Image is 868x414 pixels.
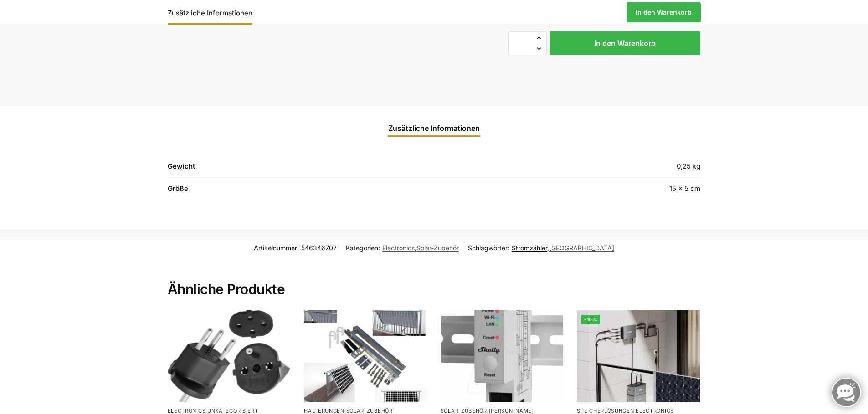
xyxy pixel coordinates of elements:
a: Halterungen [304,408,344,414]
span: Schlagwörter: , [468,243,614,253]
a: Electronics [168,408,206,414]
img: Balkonkraftwerk 890 Watt Solarmodulleistung mit 2kW/h Zendure Speicher [577,310,700,402]
th: Größe [168,178,534,200]
a: In den Warenkorb [627,2,701,22]
a: Electronics [636,408,674,414]
span: Increase quantity [531,32,546,44]
img: Halterung für 2 Photovoltaikmodule verstellbar [304,310,427,402]
img: Fixadapter mit Dichtung [168,310,291,402]
input: Produktmenge [508,31,531,55]
iframe: Sicherer Rahmen für schnelle Bezahlvorgänge [507,60,702,86]
a: Solar-Zubehör [441,408,487,414]
a: Stromzähler [512,244,547,252]
h2: Ähnliche Produkte [168,259,701,298]
a: -10%Balkonkraftwerk 890 Watt Solarmodulleistung mit 2kW/h Zendure Speicher [577,310,700,402]
a: Solar-Zubehör [416,244,459,252]
button: In den Warenkorb [550,31,700,55]
td: 0,25 kg [534,161,701,178]
a: [PERSON_NAME] [489,408,534,414]
img: Shelly Pro 3EM [441,310,564,402]
table: Produktdetails [168,161,701,200]
span: Kategorien: , [346,243,459,253]
a: Electronics [382,244,415,252]
a: [GEOGRAPHIC_DATA] [549,244,614,252]
span: 546346707 [301,244,337,252]
a: Zusätzliche Informationen [383,117,485,139]
th: Gewicht [168,161,534,178]
td: 15 × 5 cm [534,178,701,200]
a: Speicherlösungen [577,408,634,414]
span: Reduce quantity [531,43,546,55]
a: Zusätzliche Informationen [168,1,257,23]
span: Artikelnummer: [254,243,337,253]
a: Solar-Zubehör [346,408,393,414]
a: Unkategorisiert [207,408,258,414]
